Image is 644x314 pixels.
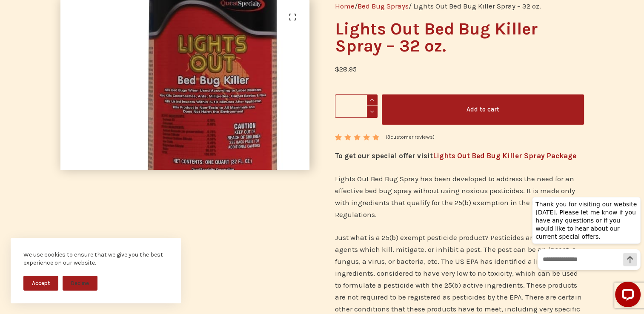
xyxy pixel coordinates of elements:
p: Lights Out Bed Bug Spray has been developed to address the need for an effective bed bug spray wi... [335,173,584,220]
a: (3customer reviews) [386,133,435,142]
span: 3 [335,134,341,147]
button: Decline [63,276,97,291]
div: Rated 5.00 out of 5 [335,134,381,140]
strong: To get our special offer visit [335,151,576,160]
bdi: 28.95 [335,65,357,73]
iframe: LiveChat chat widget [525,190,644,314]
button: Add to cart [382,94,584,125]
h1: Lights Out Bed Bug Killer Spray – 32 oz. [335,20,584,54]
button: Accept [23,276,58,291]
span: 3 [387,134,390,140]
a: Lights Out Bed Bug Killer Spray Package [433,151,576,160]
a: Home [335,2,355,10]
a: View full-screen image gallery [284,9,301,26]
span: Rated out of 5 based on customer ratings [335,134,381,186]
input: Product quantity [335,94,378,118]
a: Bed Bug Sprays [358,2,409,10]
div: We use cookies to ensure that we give you the best experience on our website. [23,251,168,267]
span: $ [335,65,339,73]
